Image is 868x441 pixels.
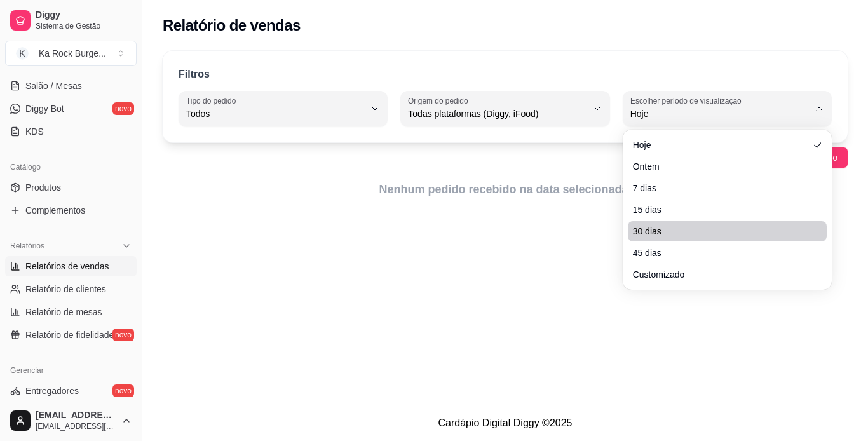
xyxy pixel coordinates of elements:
[633,203,809,216] span: 15 dias
[39,47,106,60] div: Ka Rock Burge ...
[142,405,868,441] footer: Cardápio Digital Diggy © 2025
[633,160,809,173] span: Ontem
[25,204,85,217] span: Complementos
[163,15,301,36] h2: Relatório de vendas
[186,95,240,106] label: Tipo do pedido
[25,306,102,318] span: Relatório de mesas
[36,421,116,431] span: [EMAIL_ADDRESS][DOMAIN_NAME]
[25,260,109,273] span: Relatórios de vendas
[25,79,82,92] span: Salão / Mesas
[633,247,809,259] span: 45 dias
[25,384,79,397] span: Entregadores
[163,180,848,198] article: Nenhum pedido recebido na data selecionada.
[16,47,29,60] span: K
[633,225,809,238] span: 30 dias
[36,21,132,31] span: Sistema de Gestão
[36,10,132,21] span: Diggy
[630,107,809,120] span: Hoje
[633,182,809,194] span: 7 dias
[36,410,116,421] span: [EMAIL_ADDRESS][DOMAIN_NAME]
[25,125,44,138] span: KDS
[630,95,745,106] label: Escolher período de visualização
[633,268,809,281] span: Customizado
[408,107,587,120] span: Todas plataformas (Diggy, iFood)
[633,139,809,151] span: Hoje
[25,283,106,295] span: Relatório de clientes
[408,95,472,106] label: Origem do pedido
[186,107,365,120] span: Todos
[5,360,137,381] div: Gerenciar
[25,329,114,341] span: Relatório de fidelidade
[5,41,137,66] button: Select a team
[10,241,44,251] span: Relatórios
[5,157,137,177] div: Catálogo
[25,102,64,115] span: Diggy Bot
[179,67,210,82] p: Filtros
[25,181,61,194] span: Produtos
